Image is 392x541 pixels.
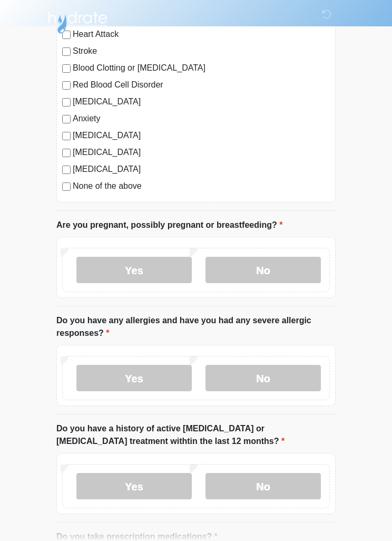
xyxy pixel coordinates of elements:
label: Blood Clotting or [MEDICAL_DATA] [73,62,330,74]
label: [MEDICAL_DATA] [73,146,330,159]
label: [MEDICAL_DATA] [73,95,330,108]
label: No [205,257,321,283]
label: None of the above [73,180,330,192]
label: Yes [76,257,192,283]
input: Blood Clotting or [MEDICAL_DATA] [62,64,71,73]
input: [MEDICAL_DATA] [62,98,71,107]
label: [MEDICAL_DATA] [73,129,330,142]
label: No [205,473,321,499]
label: Do you have any allergies and have you had any severe allergic responses? [56,314,336,340]
input: [MEDICAL_DATA] [62,166,71,174]
label: No [205,365,321,391]
label: Yes [76,473,192,499]
input: Anxiety [62,115,71,123]
label: Do you have a history of active [MEDICAL_DATA] or [MEDICAL_DATA] treatment withtin the last 12 mo... [56,422,336,448]
label: Red Blood Cell Disorder [73,79,330,91]
input: [MEDICAL_DATA] [62,132,71,140]
label: Are you pregnant, possibly pregnant or breastfeeding? [56,219,282,231]
input: None of the above [62,182,71,191]
label: Stroke [73,45,330,57]
input: Red Blood Cell Disorder [62,81,71,90]
input: Stroke [62,47,71,56]
label: Anxiety [73,112,330,125]
input: [MEDICAL_DATA] [62,149,71,157]
label: [MEDICAL_DATA] [73,163,330,176]
label: Yes [76,365,192,391]
img: Hydrate IV Bar - Chandler Logo [46,8,109,34]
